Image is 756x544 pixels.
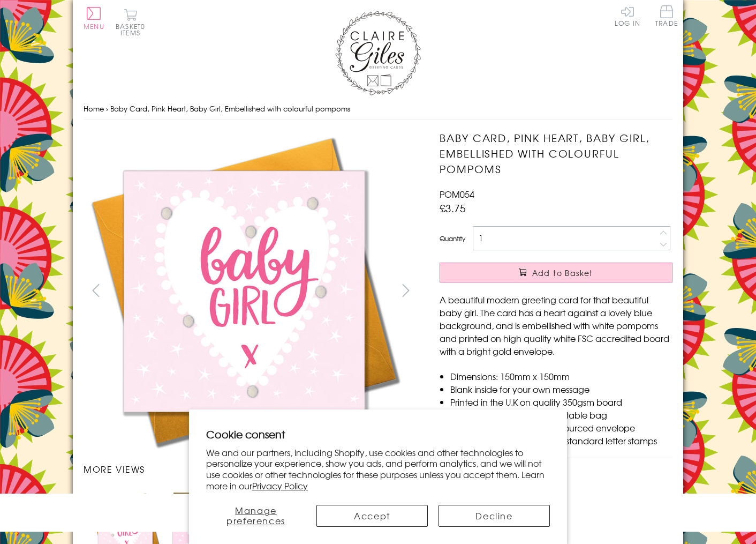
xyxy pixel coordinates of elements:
[450,370,672,383] li: Dimensions: 150mm x 150mm
[655,5,678,28] a: Trade
[440,188,474,200] span: POM054
[450,408,672,421] li: Comes wrapped in Compostable bag
[120,21,145,38] span: 0 items
[84,98,672,120] nav: breadcrumbs
[84,103,104,114] a: Home
[335,11,421,95] img: Claire Giles Greetings Cards
[418,130,739,450] img: Baby Card, Pink Heart, Baby Girl, Embellished with colourful pompoms
[84,21,104,31] span: Menu
[226,504,285,527] span: Manage preferences
[84,7,104,29] button: Menu
[252,479,308,492] a: Privacy Policy
[439,505,550,527] button: Decline
[84,130,405,452] img: Baby Card, Pink Heart, Baby Girl, Embellished with colourful pompoms
[84,278,108,302] button: prev
[84,463,418,475] h3: More views
[116,9,145,36] button: Basket0 items
[206,505,306,527] button: Manage preferences
[440,130,672,176] h1: Baby Card, Pink Heart, Baby Girl, Embellished with colourful pompoms
[394,278,418,302] button: next
[440,263,672,282] button: Add to Basket
[106,103,108,114] span: ›
[655,5,678,26] span: Trade
[316,505,428,527] button: Accept
[450,383,672,396] li: Blank inside for your own message
[615,5,640,26] a: Log In
[110,103,350,114] span: Baby Card, Pink Heart, Baby Girl, Embellished with colourful pompoms
[532,267,593,278] span: Add to Basket
[440,234,465,243] label: Quantity
[450,396,672,408] li: Printed in the U.K on quality 350gsm board
[206,427,550,442] h2: Cookie consent
[440,200,466,215] span: £3.75
[440,293,672,357] p: A beautiful modern greeting card for that beautiful baby girl. The card has a heart against a lov...
[206,447,550,491] p: We and our partners, including Shopify, use cookies and other technologies to personalize your ex...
